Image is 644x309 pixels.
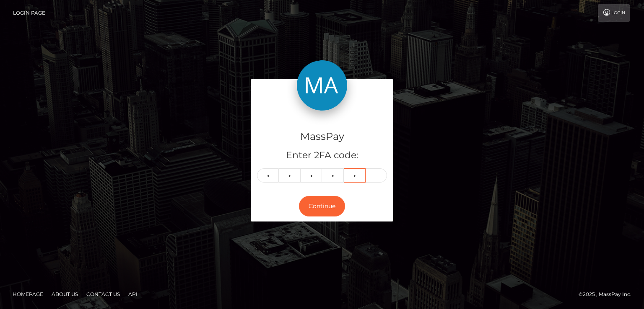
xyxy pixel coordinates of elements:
[13,4,45,22] a: Login Page
[257,129,387,144] h4: MassPay
[48,288,81,301] a: About Us
[299,196,345,216] button: Continue
[598,4,630,22] a: Login
[579,290,638,299] div: © 2025 , MassPay Inc.
[83,288,123,301] a: Contact Us
[125,288,141,301] a: API
[9,288,47,301] a: Homepage
[257,149,387,162] h5: Enter 2FA code:
[297,60,347,111] img: MassPay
